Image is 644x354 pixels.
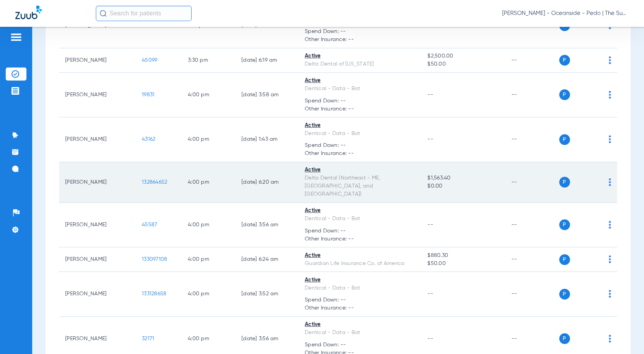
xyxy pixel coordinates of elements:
[305,28,415,36] span: Spend Down: --
[305,321,415,329] div: Active
[305,304,415,312] span: Other Insurance: --
[182,73,235,118] td: 4:00 PM
[305,122,415,130] div: Active
[305,215,415,223] div: Dentical - Data - Bot
[427,182,499,190] span: $0.00
[235,73,299,118] td: [DATE] 3:58 AM
[305,166,415,174] div: Active
[559,55,570,66] span: P
[559,219,570,230] span: P
[142,137,155,142] span: 43162
[142,336,154,341] span: 32171
[59,247,136,272] td: [PERSON_NAME]
[305,36,415,44] span: Other Insurance: --
[305,142,415,150] span: Spend Down: --
[559,254,570,265] span: P
[142,222,157,227] span: 45587
[505,48,557,73] td: --
[305,207,415,215] div: Active
[427,336,433,341] span: --
[100,10,107,17] img: Search Icon
[305,284,415,292] div: Dentical - Data - Bot
[305,252,415,260] div: Active
[305,296,415,304] span: Spend Down: --
[305,85,415,93] div: Dentical - Data - Bot
[427,222,433,227] span: --
[305,105,415,113] span: Other Insurance: --
[142,92,154,97] span: 19831
[59,162,136,203] td: [PERSON_NAME]
[10,33,22,42] img: hamburger-icon
[609,221,611,229] img: group-dot-blue.svg
[305,150,415,158] span: Other Insurance: --
[142,179,167,185] span: 132864652
[96,6,192,21] input: Search for patients
[305,130,415,138] div: Dentical - Data - Bot
[305,174,415,198] div: Delta Dental (Northeast - ME, [GEOGRAPHIC_DATA], and [GEOGRAPHIC_DATA])
[305,52,415,60] div: Active
[609,135,611,143] img: group-dot-blue.svg
[142,58,157,63] span: 45099
[305,276,415,284] div: Active
[505,162,557,203] td: --
[59,272,136,317] td: [PERSON_NAME]
[502,10,629,17] span: [PERSON_NAME] - Oceanside - Pedo | The Super Dentists
[505,73,557,118] td: --
[427,137,433,142] span: --
[305,329,415,337] div: Dentical - Data - Bot
[427,60,499,68] span: $50.00
[427,52,499,60] span: $2,500.00
[235,48,299,73] td: [DATE] 6:19 AM
[505,272,557,317] td: --
[305,341,415,349] span: Spend Down: --
[305,77,415,85] div: Active
[59,117,136,162] td: [PERSON_NAME]
[15,6,42,19] img: Zuub Logo
[505,203,557,248] td: --
[505,117,557,162] td: --
[606,317,644,354] iframe: Chat Widget
[505,247,557,272] td: --
[609,91,611,99] img: group-dot-blue.svg
[235,117,299,162] td: [DATE] 1:43 AM
[305,97,415,105] span: Spend Down: --
[182,117,235,162] td: 4:00 PM
[235,203,299,248] td: [DATE] 3:56 AM
[609,178,611,186] img: group-dot-blue.svg
[559,289,570,300] span: P
[182,162,235,203] td: 4:00 PM
[559,177,570,188] span: P
[235,272,299,317] td: [DATE] 3:52 AM
[182,247,235,272] td: 4:00 PM
[305,60,415,68] div: Delta Dental of [US_STATE]
[559,134,570,145] span: P
[305,260,415,268] div: Guardian Life Insurance Co. of America
[427,252,499,260] span: $880.30
[142,257,167,262] span: 133097108
[142,291,166,296] span: 133128658
[609,56,611,64] img: group-dot-blue.svg
[182,48,235,73] td: 3:30 PM
[559,89,570,100] span: P
[559,333,570,344] span: P
[59,73,136,118] td: [PERSON_NAME]
[59,203,136,248] td: [PERSON_NAME]
[427,291,433,296] span: --
[59,48,136,73] td: [PERSON_NAME]
[305,227,415,235] span: Spend Down: --
[427,92,433,97] span: --
[235,247,299,272] td: [DATE] 6:24 AM
[427,174,499,182] span: $1,563.40
[182,203,235,248] td: 4:00 PM
[609,290,611,298] img: group-dot-blue.svg
[609,255,611,263] img: group-dot-blue.svg
[235,162,299,203] td: [DATE] 6:20 AM
[305,235,415,243] span: Other Insurance: --
[182,272,235,317] td: 4:00 PM
[427,260,499,268] span: $50.00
